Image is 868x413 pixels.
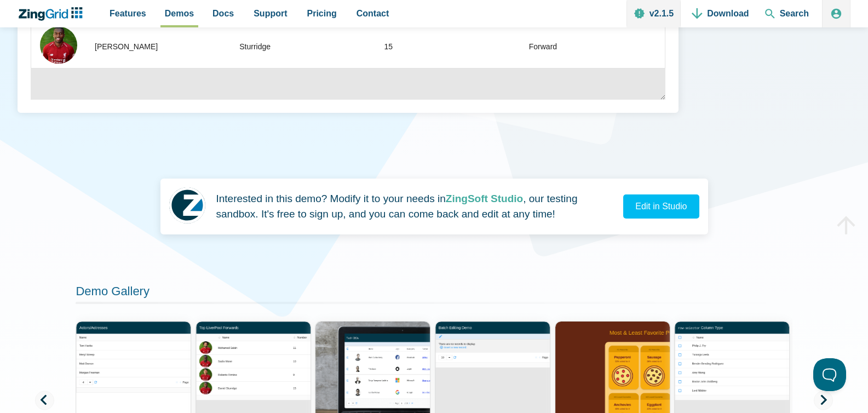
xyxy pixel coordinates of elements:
[216,191,615,222] p: Interested in this demo? Modify it to your needs in , our testing sandbox. It's free to sign up, ...
[254,6,287,21] span: Support
[40,26,77,64] img: Player Img N/A
[239,41,271,54] div: Sturridge
[307,6,337,21] span: Pricing
[813,358,846,391] iframe: Toggle Customer Support
[165,6,194,21] span: Demos
[384,41,393,54] div: 15
[357,6,389,21] span: Contact
[18,7,88,21] a: ZingChart Logo. Click to return to the homepage
[212,6,234,21] span: Docs
[446,193,523,204] strong: ZingSoft Studio
[623,194,699,219] a: Edit in Studio
[110,6,146,21] span: Features
[529,41,557,54] div: Forward
[95,41,158,54] div: [PERSON_NAME]
[76,284,792,304] h2: Demo Gallery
